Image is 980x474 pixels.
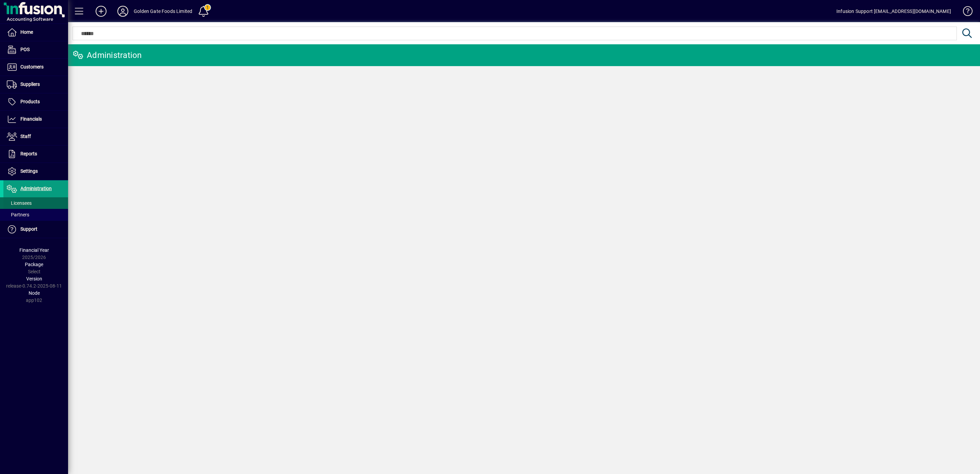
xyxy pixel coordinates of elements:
[20,47,30,52] span: POS
[3,111,68,128] a: Financials
[3,24,68,41] a: Home
[112,5,134,17] button: Profile
[3,197,68,209] a: Licensees
[20,226,37,232] span: Support
[90,5,112,17] button: Add
[29,290,40,296] span: Node
[3,93,68,110] a: Products
[836,6,951,17] div: Infusion Support [EMAIL_ADDRESS][DOMAIN_NAME]
[134,6,192,17] div: Golden Gate Foods Limited
[20,186,52,191] span: Administration
[20,99,40,104] span: Products
[3,146,68,163] a: Reports
[20,116,42,122] span: Financials
[19,247,49,253] span: Financial Year
[3,128,68,145] a: Staff
[20,29,33,35] span: Home
[7,212,29,217] span: Partners
[958,1,971,24] a: Knowledge Base
[3,163,68,180] a: Settings
[26,276,42,281] span: Version
[20,81,40,87] span: Suppliers
[3,221,68,238] a: Support
[20,151,37,156] span: Reports
[25,262,43,267] span: Package
[3,209,68,220] a: Partners
[20,134,31,139] span: Staff
[3,76,68,93] a: Suppliers
[20,168,38,174] span: Settings
[3,59,68,76] a: Customers
[73,50,142,61] div: Administration
[7,200,32,206] span: Licensees
[3,41,68,58] a: POS
[20,64,44,70] span: Customers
